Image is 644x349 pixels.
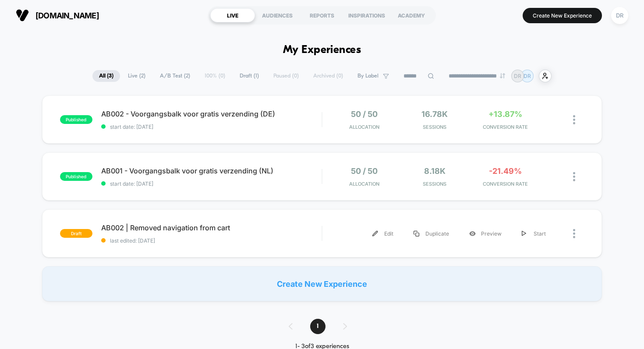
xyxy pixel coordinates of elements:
[121,70,152,82] span: Live ( 2 )
[60,115,92,124] span: published
[351,166,378,176] span: 50 / 50
[101,123,322,130] span: start date: [DATE]
[357,73,379,79] span: By Label
[233,70,265,82] span: Draft ( 1 )
[500,73,505,78] img: end
[609,7,631,25] button: DR
[92,70,120,82] span: All ( 3 )
[60,229,92,238] span: draft
[351,109,378,119] span: 50 / 50
[349,181,379,187] span: Allocation
[153,70,197,82] span: A/B Test ( 2 )
[283,44,361,56] h1: My Experiences
[523,8,602,23] button: Create New Experience
[349,124,379,130] span: Allocation
[573,172,575,181] img: close
[424,166,446,176] span: 8.18k
[402,124,468,130] span: Sessions
[414,231,419,236] img: menu
[16,9,29,22] img: Visually logo
[310,319,326,334] span: 1
[611,7,628,24] div: DR
[344,8,389,22] div: INSPIRATIONS
[488,109,522,119] span: +13.87%
[472,124,538,130] span: CONVERSION RATE
[372,231,378,236] img: menu
[101,180,322,187] span: start date: [DATE]
[300,8,344,22] div: REPORTS
[573,115,575,124] img: close
[13,8,102,22] button: [DOMAIN_NAME]
[362,224,403,243] div: Edit
[459,224,512,243] div: Preview
[210,8,255,22] div: LIVE
[421,109,448,119] span: 16.78k
[389,8,434,22] div: ACADEMY
[35,11,99,20] span: [DOMAIN_NAME]
[60,172,92,181] span: published
[255,8,300,22] div: AUDIENCES
[512,224,556,243] div: Start
[402,181,468,187] span: Sessions
[101,223,322,232] span: AB002 | Removed navigation from cart
[522,231,526,236] img: menu
[573,229,575,238] img: close
[101,109,322,118] span: AB002 - Voorgangsbalk voor gratis verzending (DE)
[101,237,322,244] span: last edited: [DATE]
[472,181,538,187] span: CONVERSION RATE
[524,73,531,79] p: DR
[101,166,322,175] span: AB001 - Voorgangsbalk voor gratis verzending (NL)
[514,73,521,79] p: DR
[489,166,522,176] span: -21.49%
[403,224,459,243] div: Duplicate
[42,266,602,301] div: Create New Experience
